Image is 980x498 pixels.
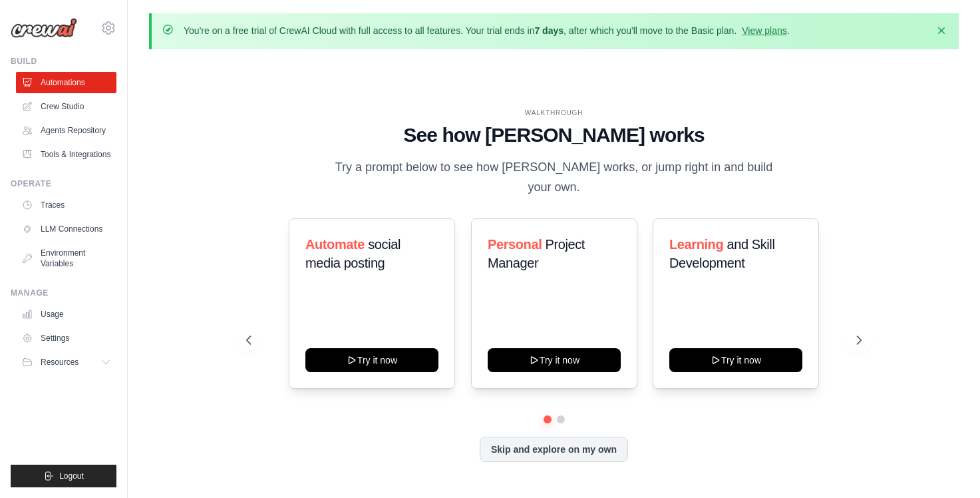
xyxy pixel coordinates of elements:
button: Try it now [488,348,621,372]
p: You're on a free trial of CrewAI Cloud with full access to all features. Your trial ends in , aft... [184,24,790,37]
span: and Skill Development [669,237,774,270]
div: Operate [11,178,116,189]
button: Logout [11,465,116,487]
span: Resources [41,357,79,368]
a: LLM Connections [16,218,116,240]
a: Automations [16,72,116,93]
button: Try it now [669,348,802,372]
span: Learning [669,237,723,252]
img: Logo [11,18,77,38]
a: Traces [16,194,116,216]
div: WALKTHROUGH [246,108,862,118]
a: Environment Variables [16,242,116,274]
a: Usage [16,304,116,325]
span: Project Manager [488,237,585,270]
span: Personal [488,237,542,252]
button: Skip and explore on my own [480,437,628,462]
a: Crew Studio [16,96,116,117]
a: Tools & Integrations [16,144,116,165]
strong: 7 days [534,25,564,36]
div: Manage [11,288,116,298]
span: Automate [305,237,365,252]
button: Resources [16,352,116,373]
div: Build [11,56,116,67]
h1: See how [PERSON_NAME] works [246,123,862,147]
a: Settings [16,328,116,349]
p: Try a prompt below to see how [PERSON_NAME] works, or jump right in and build your own. [331,158,778,197]
span: social media posting [305,237,401,270]
button: Try it now [305,348,438,372]
a: Agents Repository [16,120,116,141]
span: Logout [59,471,84,481]
a: View plans [742,25,786,36]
